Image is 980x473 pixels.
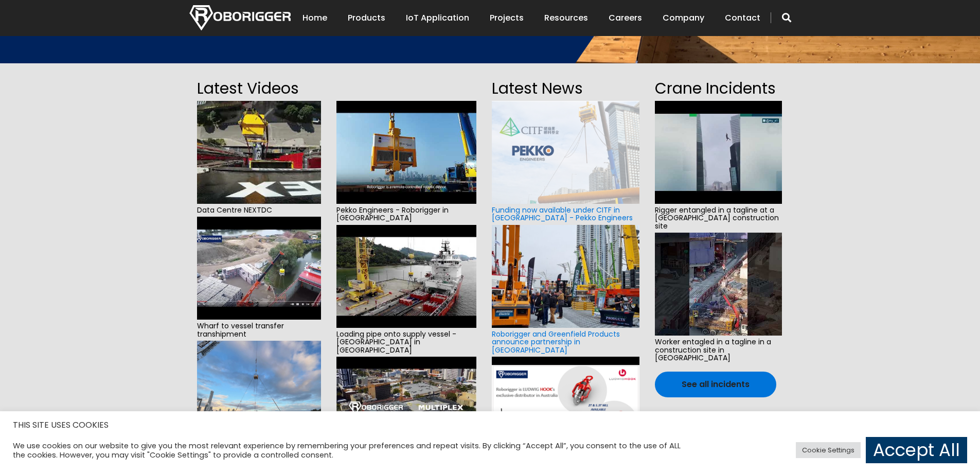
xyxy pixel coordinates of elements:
[866,437,967,463] a: Accept All
[302,2,327,34] a: Home
[663,2,704,34] a: Company
[655,101,782,204] img: hqdefault.jpg
[655,76,782,101] h2: Crane Incidents
[406,2,469,34] a: IoT Application
[336,225,477,328] img: hqdefault.jpg
[13,441,681,460] div: We use cookies on our website to give you the most relevant experience by remembering your prefer...
[197,217,321,320] img: hqdefault.jpg
[609,2,642,34] a: Careers
[490,2,524,34] a: Projects
[655,204,782,233] span: Rigger entangled in a tagline at a [GEOGRAPHIC_DATA] construction site
[197,101,321,204] img: hqdefault.jpg
[197,320,321,341] span: Wharf to vessel transfer transhipment
[197,341,321,444] img: e6f0d910-cd76-44a6-a92d-b5ff0f84c0aa-2.jpg
[197,76,321,101] h2: Latest Videos
[655,233,782,336] img: hqdefault.jpg
[725,2,760,34] a: Contact
[336,204,477,225] span: Pekko Engineers - Roborigger in [GEOGRAPHIC_DATA]
[492,205,633,223] a: Funding now available under CITF in [GEOGRAPHIC_DATA] - Pekko Engineers
[336,101,477,204] img: hqdefault.jpg
[655,336,782,364] span: Worker entagled in a tagline in a construction site in [GEOGRAPHIC_DATA]
[348,2,385,34] a: Products
[189,5,291,30] img: Nortech
[336,328,477,357] span: Loading pipe onto supply vessel - [GEOGRAPHIC_DATA] in [GEOGRAPHIC_DATA]
[492,329,620,355] a: Roborigger and Greenfield Products announce partnership in [GEOGRAPHIC_DATA]
[492,76,639,101] h2: Latest News
[796,442,861,458] a: Cookie Settings
[197,204,321,217] span: Data Centre NEXTDC
[544,2,588,34] a: Resources
[13,418,967,432] h5: THIS SITE USES COOKIES
[336,357,477,460] img: hqdefault.jpg
[655,372,776,397] a: See all incidents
